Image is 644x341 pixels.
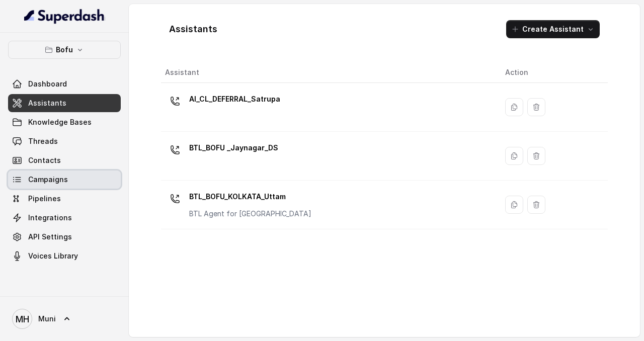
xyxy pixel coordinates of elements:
a: Dashboard [8,75,121,93]
a: Knowledge Bases [8,113,121,131]
p: AI_CL_DEFERRAL_Satrupa [189,91,280,107]
span: Voices Library [28,251,78,261]
span: Threads [28,136,58,146]
th: Action [497,62,608,83]
th: Assistant [161,62,497,83]
p: Bofu [56,44,73,56]
span: Campaigns [28,175,68,185]
span: Integrations [28,213,72,223]
a: Contacts [8,151,121,169]
a: Muni [8,305,121,333]
button: Create Assistant [506,20,600,38]
a: Voices Library [8,247,121,265]
span: API Settings [28,232,72,242]
span: Knowledge Bases [28,117,92,127]
span: Assistants [28,98,66,108]
a: Pipelines [8,190,121,208]
span: Dashboard [28,79,67,89]
a: Threads [8,132,121,150]
a: API Settings [8,228,121,246]
text: MH [16,314,29,324]
a: Integrations [8,209,121,227]
span: Contacts [28,155,61,165]
span: Pipelines [28,194,61,204]
a: Campaigns [8,170,121,189]
p: BTL Agent for [GEOGRAPHIC_DATA] [189,209,311,219]
p: BTL_BOFU_KOLKATA_Uttam [189,189,311,205]
span: Muni [38,314,56,324]
p: BTL_BOFU _Jaynagar_DS [189,140,278,156]
button: Bofu [8,41,121,59]
img: light.svg [24,8,105,24]
h1: Assistants [169,21,217,37]
a: Assistants [8,94,121,112]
